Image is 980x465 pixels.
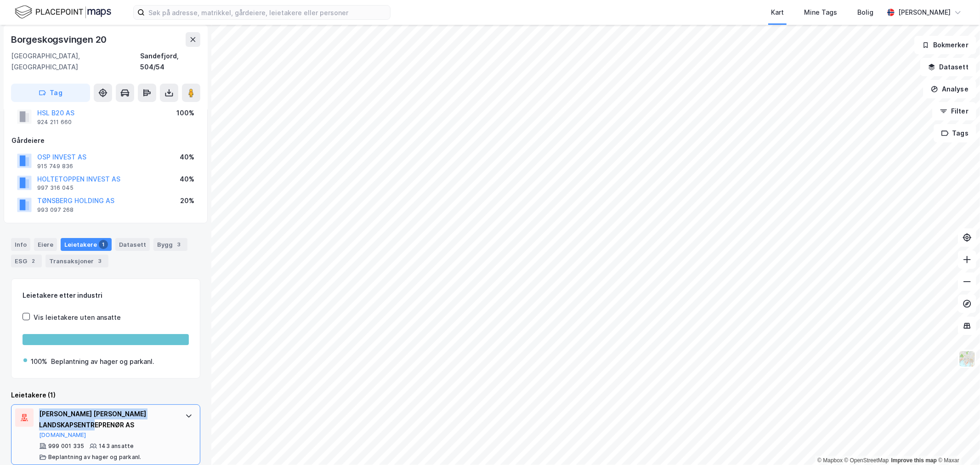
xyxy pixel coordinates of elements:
[958,350,976,368] img: Z
[932,102,976,120] button: Filter
[176,108,194,119] div: 100%
[923,80,976,98] button: Analyse
[99,442,134,450] div: 143 ansatte
[771,7,784,18] div: Kart
[934,421,980,465] div: Kontrollprogram for chat
[39,431,86,439] button: [DOMAIN_NAME]
[180,195,194,206] div: 20%
[11,255,42,267] div: ESG
[61,238,112,251] div: Leietakere
[898,7,951,18] div: [PERSON_NAME]
[23,290,189,301] div: Leietakere etter industri
[96,256,105,266] div: 3
[34,238,57,251] div: Eiere
[153,238,187,251] div: Bygg
[844,457,889,464] a: OpenStreetMap
[51,356,154,367] div: Beplantning av hager og parkanl.
[34,312,121,323] div: Vis leietakere uten ansatte
[15,4,111,20] img: logo.f888ab2527a4732fd821a326f86c7f29.svg
[817,457,843,464] a: Mapbox
[180,174,194,185] div: 40%
[891,457,937,464] a: Improve this map
[857,7,873,18] div: Bolig
[29,256,38,266] div: 2
[11,84,90,102] button: Tag
[115,238,150,251] div: Datasett
[37,184,74,192] div: 997 316 045
[11,51,140,73] div: [GEOGRAPHIC_DATA], [GEOGRAPHIC_DATA]
[804,7,837,18] div: Mine Tags
[31,356,47,367] div: 100%
[99,240,108,249] div: 1
[914,36,976,54] button: Bokmerker
[48,442,84,450] div: 999 001 335
[934,124,976,142] button: Tags
[48,454,141,461] div: Beplantning av hager og parkanl.
[11,390,200,401] div: Leietakere (1)
[145,6,390,19] input: Søk på adresse, matrikkel, gårdeiere, leietakere eller personer
[45,255,108,267] div: Transaksjoner
[37,163,73,170] div: 915 749 836
[37,119,72,126] div: 924 211 660
[175,240,184,249] div: 3
[37,206,74,214] div: 993 097 268
[140,51,200,73] div: Sandefjord, 504/54
[11,238,30,251] div: Info
[934,421,980,465] iframe: Chat Widget
[180,152,194,163] div: 40%
[11,32,108,47] div: Borgeskogsvingen 20
[11,135,200,146] div: Gårdeiere
[920,58,976,76] button: Datasett
[39,408,176,431] div: [PERSON_NAME] [PERSON_NAME] LANDSKAPSENTREPRENØR AS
